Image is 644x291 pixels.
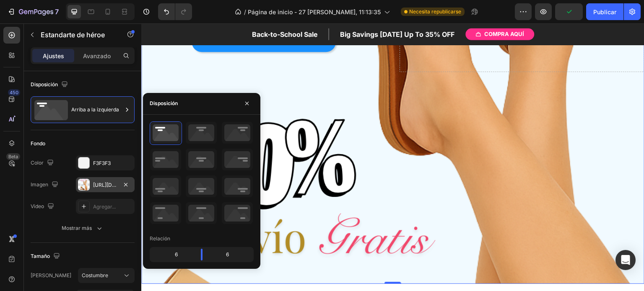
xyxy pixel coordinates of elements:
[71,106,119,113] font: Arriba a la izquierda
[41,31,105,39] font: Estandarte de héroe
[78,268,135,283] button: Costumbre
[31,160,44,166] font: Color
[10,90,18,95] font: 450
[62,225,92,231] font: Mostrar más
[31,81,58,88] font: Disposición
[244,8,246,15] font: /
[31,221,135,236] button: Mostrar más
[226,251,229,258] font: 6
[150,100,178,106] font: Disposición
[93,203,116,210] font: Agregar...
[150,235,170,242] font: Relación
[3,3,62,20] button: 7
[31,140,45,147] font: Fondo
[31,203,44,209] font: Video
[31,253,50,259] font: Tamaño
[586,3,623,20] button: Publicar
[55,8,59,16] font: 7
[31,181,48,188] font: Imagen
[93,182,147,188] font: [URL][DOMAIN_NAME]
[93,160,111,166] font: F3F3F3
[248,8,381,15] font: Página de inicio - 27 [PERSON_NAME], 11:13:35
[83,52,111,59] font: Avanzado
[141,23,644,291] iframe: Área de diseño
[31,272,71,278] font: [PERSON_NAME]
[43,52,64,59] font: Ajustes
[615,250,636,270] div: Abrir Intercom Messenger
[175,251,178,258] font: 6
[158,3,192,20] div: Deshacer/Rehacer
[41,30,112,40] p: Estandarte de héroe
[8,154,18,160] font: Beta
[409,8,461,15] font: Necesita republicarse
[593,8,616,15] font: Publicar
[82,272,108,278] font: Costumbre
